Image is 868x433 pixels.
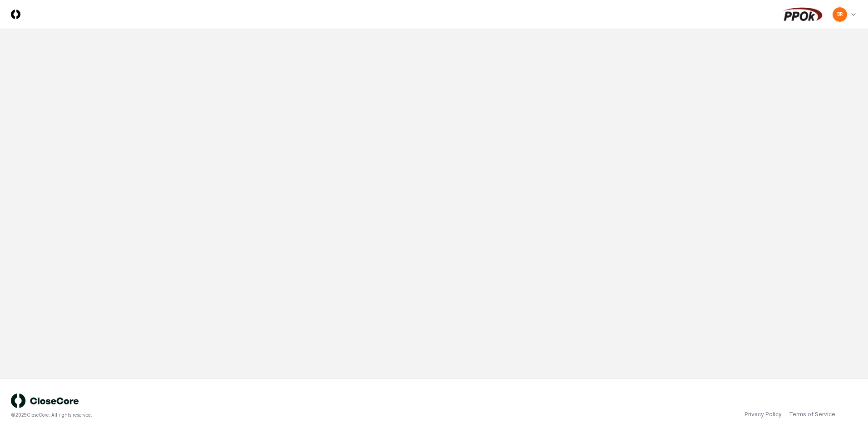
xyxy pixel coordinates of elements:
[745,410,782,418] a: Privacy Policy
[11,394,79,408] img: logo
[11,10,20,19] img: Logo
[11,412,434,418] div: © 2025 CloseCore. All rights reserved.
[837,11,843,18] span: BR
[832,6,848,23] button: BR
[789,410,835,418] a: Terms of Service
[781,7,824,22] img: PPOk logo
